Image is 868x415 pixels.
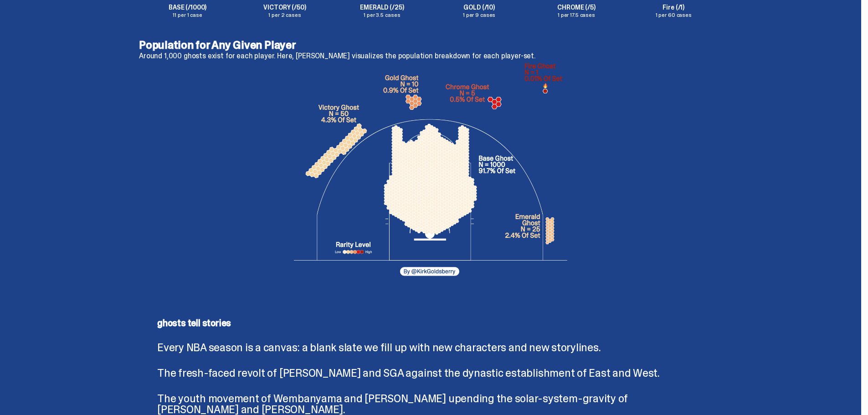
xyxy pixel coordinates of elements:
p: 1 per 17.5 cases [528,12,625,18]
img: Kirk%20Graphic%20with%20bg%20-%20NBA-13.png [294,63,567,282]
p: 11 per 1 case [139,12,236,18]
p: 1 per 9 cases [431,12,528,18]
p: EMERALD (/25) [334,4,431,10]
p: VICTORY (/50) [236,4,333,10]
p: 1 per 60 cases [625,12,722,18]
p: 1 per 2 cases [236,12,333,18]
p: 1 per 3.5 cases [334,12,431,18]
p: Around 1,000 ghosts exist for each player. Here, [PERSON_NAME] visualizes the population breakdow... [139,52,722,60]
p: The fresh-faced revolt of [PERSON_NAME] and SGA against the dynastic establishment of East and West. [157,368,704,379]
p: ghosts tell stories [157,318,704,328]
p: GOLD (/10) [431,4,528,10]
p: Population for Any Given Player [139,40,722,51]
p: Fire (/1) [625,4,722,10]
p: BASE (/1000) [139,4,236,10]
p: Every NBA season is a canvas: a blank slate we fill up with new characters and new storylines. [157,342,704,353]
p: CHROME (/5) [528,4,625,10]
p: The youth movement of Wembanyama and [PERSON_NAME] upending the solar-system-gravity of [PERSON_N... [157,393,704,415]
